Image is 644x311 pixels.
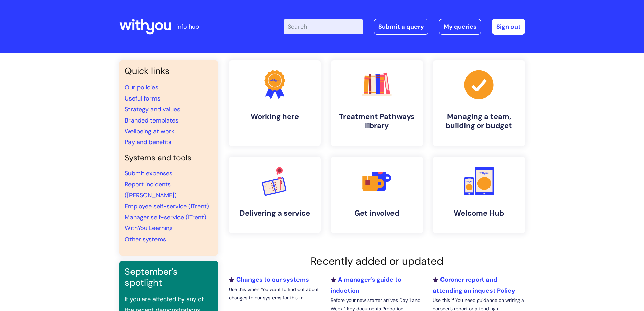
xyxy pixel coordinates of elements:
[125,153,213,163] h4: Systems and tools
[229,255,525,267] h2: Recently added or updated
[125,66,213,76] h3: Quick links
[234,209,315,218] h4: Delivering a service
[125,235,166,243] a: Other systems
[125,266,213,288] h3: September's spotlight
[125,180,177,199] a: Report incidents ([PERSON_NAME])
[125,83,158,91] a: Our policies
[336,209,418,218] h4: Get involved
[125,213,206,221] a: Manager self-service (iTrent)
[492,19,525,35] a: Sign out
[125,116,178,125] a: Branded templates
[284,19,363,34] input: Search
[176,21,199,32] p: info hub
[284,19,525,35] div: | -
[336,112,418,130] h4: Treatment Pathways library
[331,275,401,294] a: A manager's guide to induction
[229,275,309,284] a: Changes to our systems
[125,224,173,232] a: WithYou Learning
[438,209,520,218] h4: Welcome Hub
[229,157,321,233] a: Delivering a service
[433,275,515,294] a: Coroner report and attending an inquest Policy
[125,127,174,135] a: Wellbeing at work
[125,169,172,177] a: Submit expenses
[374,19,428,35] a: Submit a query
[438,112,520,130] h4: Managing a team, building or budget
[433,60,525,146] a: Managing a team, building or budget
[229,285,321,302] p: Use this when You want to find out about changes to our systems for this m...
[439,19,481,35] a: My queries
[229,60,321,146] a: Working here
[433,157,525,233] a: Welcome Hub
[331,157,423,233] a: Get involved
[331,60,423,146] a: Treatment Pathways library
[234,112,315,121] h4: Working here
[125,94,160,103] a: Useful forms
[125,138,171,146] a: Pay and benefits
[125,105,180,113] a: Strategy and values
[125,202,209,210] a: Employee self-service (iTrent)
